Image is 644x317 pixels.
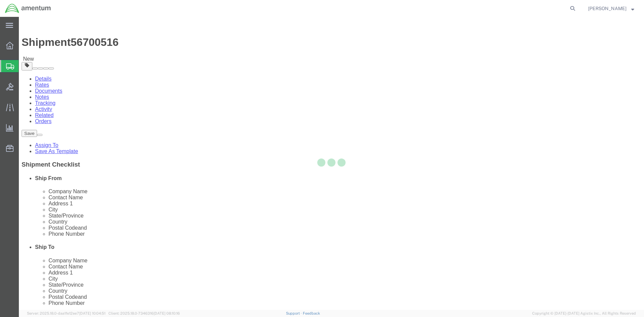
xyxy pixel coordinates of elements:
button: [PERSON_NAME] [588,4,635,12]
span: Kayla Gray [588,5,626,12]
span: Client: 2025.18.0-7346316 [108,311,180,315]
img: logo [5,3,51,13]
a: Support [286,311,303,315]
span: [DATE] 10:04:51 [79,311,105,315]
span: [DATE] 08:10:16 [154,311,180,315]
span: Copyright © [DATE]-[DATE] Agistix Inc., All Rights Reserved [532,311,636,316]
span: Server: 2025.18.0-daa1fe12ee7 [27,311,105,315]
a: Feedback [303,311,320,315]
